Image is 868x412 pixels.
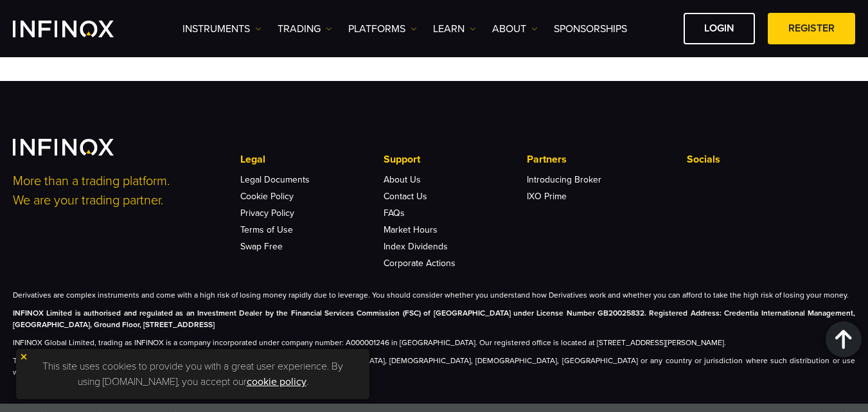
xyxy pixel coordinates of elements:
[554,21,627,37] a: SPONSORSHIPS
[384,241,448,252] a: Index Dividends
[684,13,755,44] a: LOGIN
[384,191,427,202] a: Contact Us
[240,174,310,185] a: Legal Documents
[722,174,750,270] a: Twitter
[384,208,405,219] a: FAQs
[433,21,476,37] a: Learn
[492,21,538,37] a: ABOUT
[384,224,438,235] a: Market Hours
[13,309,855,329] strong: INFINOX Limited is authorised and regulated as an Investment Dealer by the Financial Services Com...
[384,152,526,167] p: Support
[240,224,293,235] a: Terms of Use
[13,355,855,378] p: The information on this site is not directed at residents of [GEOGRAPHIC_DATA], [DEMOGRAPHIC_DATA...
[240,152,383,167] p: Legal
[13,21,144,37] a: INFINOX Logo
[278,21,332,37] a: TRADING
[687,174,715,270] a: Linkedin
[240,241,283,252] a: Swap Free
[240,208,294,219] a: Privacy Policy
[19,352,28,361] img: yellow close icon
[757,174,785,270] a: Facebook
[13,172,224,210] p: More than a trading platform. We are your trading partner.
[22,355,363,393] p: This site uses cookies to provide you with a great user experience. By using [DOMAIN_NAME], you a...
[384,258,456,269] a: Corporate Actions
[13,289,855,301] p: Derivatives are complex instruments and come with a high risk of losing money rapidly due to leve...
[348,21,417,37] a: PLATFORMS
[527,152,669,167] p: Partners
[384,174,421,185] a: About Us
[247,375,306,388] a: cookie policy
[527,191,567,202] a: IXO Prime
[792,174,820,270] a: Youtube
[827,174,855,270] a: Instagram
[240,191,294,202] a: Cookie Policy
[13,337,855,348] p: INFINOX Global Limited, trading as INFINOX is a company incorporated under company number: A00000...
[687,152,855,167] p: Socials
[527,174,601,185] a: Introducing Broker
[768,13,855,44] a: REGISTER
[182,21,261,37] a: Instruments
